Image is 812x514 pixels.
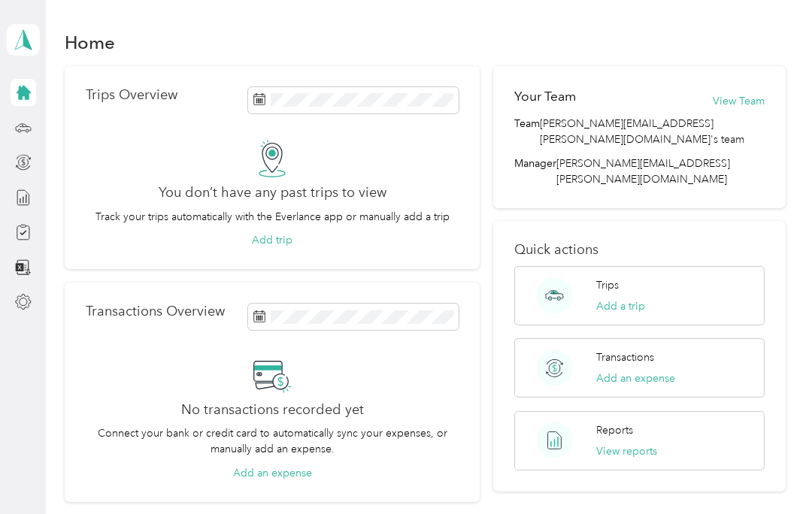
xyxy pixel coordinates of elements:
p: Reports [596,422,633,438]
button: Add trip [252,232,292,248]
span: [PERSON_NAME][EMAIL_ADDRESS][PERSON_NAME][DOMAIN_NAME] [556,157,730,186]
span: [PERSON_NAME][EMAIL_ADDRESS][PERSON_NAME][DOMAIN_NAME]'s team [540,116,765,147]
button: View Team [713,93,765,109]
span: Manager [514,156,556,187]
h2: Your Team [514,87,576,106]
p: Track your trips automatically with the Everlance app or manually add a trip [95,209,450,225]
p: Trips [596,277,619,293]
p: Quick actions [514,242,765,258]
button: View reports [596,443,657,459]
button: Add a trip [596,298,645,314]
iframe: Everlance-gr Chat Button Frame [728,430,812,514]
p: Transactions [596,349,654,365]
h2: You don’t have any past trips to view [159,185,386,201]
h1: Home [65,35,115,50]
button: Add an expense [596,370,675,386]
span: Team [514,116,540,147]
button: Add an expense [233,465,312,481]
p: Connect your bank or credit card to automatically sync your expenses, or manually add an expense. [86,425,459,457]
p: Transactions Overview [86,304,225,319]
p: Trips Overview [86,87,177,103]
h2: No transactions recorded yet [181,402,364,418]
